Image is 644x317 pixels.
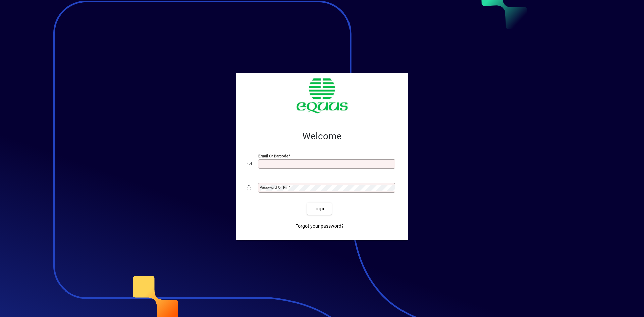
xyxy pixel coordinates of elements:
h2: Welcome [247,130,397,142]
mat-label: Password or Pin [260,185,288,190]
span: Login [312,205,326,212]
mat-label: Email or Barcode [258,154,288,158]
a: Forgot your password? [292,220,346,232]
button: Login [307,203,331,215]
span: Forgot your password? [295,223,344,230]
